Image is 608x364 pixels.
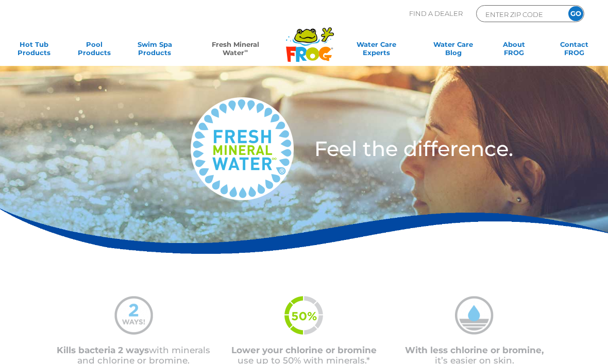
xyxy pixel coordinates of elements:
[551,40,598,61] a: ContactFROG
[314,138,558,159] h3: Feel the difference.
[71,40,117,61] a: PoolProducts
[491,40,537,61] a: AboutFROG
[430,40,477,61] a: Water CareBlog
[114,296,153,335] img: mineral-water-2-ways
[57,345,149,355] span: Kills bacteria 2 ways
[484,8,554,20] input: Zip Code Form
[10,40,57,61] a: Hot TubProducts
[409,5,463,22] p: Find A Dealer
[455,296,494,335] img: mineral-water-less-chlorine
[192,40,279,61] a: Fresh MineralWater∞
[284,296,323,335] img: fmw-50percent-icon
[231,345,377,355] span: Lower your chlorine or bromine
[568,6,583,21] input: GO
[191,97,294,200] img: fresh-mineral-water-logo-medium
[131,40,178,61] a: Swim SpaProducts
[336,40,416,61] a: Water CareExperts
[244,48,248,54] sup: ∞
[405,345,544,355] span: With less chlorine or bromine,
